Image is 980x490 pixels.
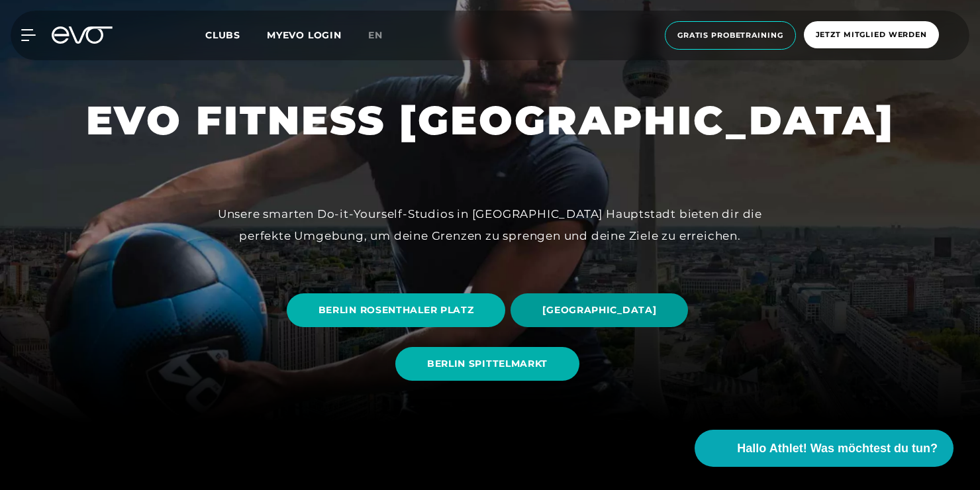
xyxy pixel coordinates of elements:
a: BERLIN SPITTELMARKT [395,337,585,391]
span: BERLIN SPITTELMARKT [427,357,548,371]
span: en [368,29,383,41]
span: Hallo Athlet! Was möchtest du tun? [737,440,938,458]
span: [GEOGRAPHIC_DATA] [542,303,656,317]
span: Jetzt Mitglied werden [816,29,927,40]
div: Unsere smarten Do-it-Yourself-Studios in [GEOGRAPHIC_DATA] Hauptstadt bieten dir die perfekte Umg... [192,203,788,246]
span: Clubs [205,29,240,41]
a: en [368,28,399,43]
span: Gratis Probetraining [677,30,783,41]
a: Clubs [205,28,267,41]
a: Jetzt Mitglied werden [800,21,943,50]
h1: EVO FITNESS [GEOGRAPHIC_DATA] [86,95,895,146]
a: BERLIN ROSENTHALER PLATZ [287,283,511,337]
button: Hallo Athlet! Was möchtest du tun? [695,430,954,467]
a: MYEVO LOGIN [267,29,342,41]
span: BERLIN ROSENTHALER PLATZ [318,303,474,317]
a: Gratis Probetraining [661,21,800,50]
a: [GEOGRAPHIC_DATA] [511,283,693,337]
